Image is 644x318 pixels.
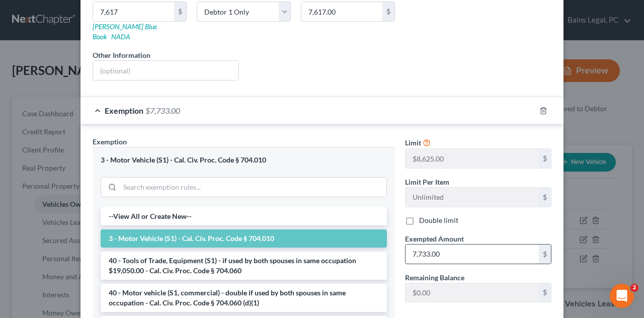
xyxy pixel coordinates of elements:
[406,283,539,302] input: --
[419,215,458,225] label: Double limit
[101,207,387,225] li: --View All or Create New--
[174,2,186,21] div: $
[101,229,387,248] li: 3 - Motor Vehicle (S1) - Cal. Civ. Proc. Code § 704.010
[101,252,387,280] li: 40 - Tools of Trade, Equipment (S1) - if used by both spouses in same occupation $19,050.00 - Cal...
[539,188,551,207] div: $
[406,245,539,264] input: 0.00
[93,50,150,60] label: Other Information
[105,106,143,115] span: Exemption
[610,284,634,308] iframe: Intercom live chat
[405,272,464,283] label: Remaining Balance
[93,2,174,21] input: 0.00
[301,2,382,21] input: 0.00
[93,137,127,146] span: Exemption
[539,149,551,168] div: $
[406,149,539,168] input: --
[406,188,539,207] input: --
[405,138,421,147] span: Limit
[405,234,464,243] span: Exempted Amount
[93,61,238,80] input: (optional)
[145,106,180,115] span: $7,733.00
[111,32,130,41] a: NADA
[120,178,386,197] input: Search exemption rules...
[405,177,449,187] label: Limit Per Item
[382,2,394,21] div: $
[101,284,387,312] li: 40 - Motor vehicle (S1, commercial) - double if used by both spouses in same occupation - Cal. Ci...
[93,22,157,41] a: [PERSON_NAME] Blue Book
[539,283,551,302] div: $
[101,155,387,165] div: 3 - Motor Vehicle (S1) - Cal. Civ. Proc. Code § 704.010
[539,245,551,264] div: $
[630,284,638,292] span: 2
